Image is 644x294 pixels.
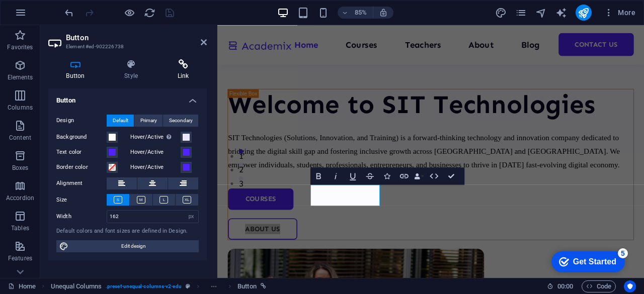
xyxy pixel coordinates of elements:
[582,280,616,292] button: Code
[30,11,73,20] div: Get Started
[535,7,547,19] i: Navigator
[6,194,34,202] p: Accordion
[535,7,547,19] button: navigator
[66,33,207,42] h2: Button
[217,25,644,278] iframe: To enrich screen reader interactions, please activate Accessibility in Grammarly extension settings
[586,280,611,292] span: Code
[106,280,182,292] span: . preset-unequal-columns-v2-edu
[56,161,107,173] label: Border color
[7,43,33,51] p: Favorites
[576,5,592,21] button: publish
[515,7,527,19] button: pages
[578,7,589,19] i: Publish
[237,280,257,292] span: Click to select. Double-click to edit
[51,280,102,292] span: Click to select. Double-click to edit
[113,115,128,127] span: Default
[8,5,82,26] div: Get Started 5 items remaining, 0% complete
[443,167,459,184] button: Confirm (Ctrl+⏎)
[362,167,378,184] button: Strikethrough
[310,167,327,184] button: Bold (Ctrl+B)
[123,7,135,19] button: Click here to leave preview mode and continue editing
[143,7,155,19] button: reload
[48,59,107,80] h4: Button
[604,8,635,18] span: More
[8,73,33,81] p: Elements
[130,161,181,173] label: Hover/Active
[8,280,36,292] a: Click to cancel selection. Double-click to open Pages
[134,115,163,127] button: Primary
[56,227,199,236] div: Default colors and font sizes are defined in Design.
[426,167,442,184] button: HTML
[140,115,157,127] span: Primary
[9,134,31,142] p: Content
[159,59,207,80] h4: Link
[56,131,107,143] label: Background
[51,280,266,292] nav: breadcrumb
[555,7,568,19] button: text_generator
[345,167,361,184] button: Underline (Ctrl+U)
[8,254,32,262] p: Features
[130,131,181,143] label: Hover/Active
[56,194,107,206] label: Size
[565,282,566,290] span: :
[379,8,388,17] i: On resize automatically adjust zoom level to fit chosen device.
[56,177,107,189] label: Alignment
[8,104,33,112] p: Columns
[547,280,574,292] h6: Session time
[163,115,198,127] button: Secondary
[186,283,190,289] i: This element is a customizable preset
[495,7,507,19] i: Design (Ctrl+Alt+Y)
[338,7,373,19] button: 85%
[56,115,107,127] label: Design
[555,7,567,19] i: AI Writer
[600,5,639,21] button: More
[624,280,636,292] button: Usercentrics
[107,59,160,80] h4: Style
[130,146,181,158] label: Hover/Active
[353,7,369,19] h6: 85%
[56,146,107,158] label: Text color
[56,214,107,219] label: Width
[56,240,199,252] button: Edit design
[66,42,187,51] h3: Element #ed-902226738
[11,224,29,232] p: Tables
[74,2,85,12] div: 5
[48,88,207,107] h4: Button
[107,115,134,127] button: Default
[515,7,527,19] i: Pages (Ctrl+Alt+S)
[169,115,193,127] span: Secondary
[63,7,75,19] button: undo
[71,240,196,252] span: Edit design
[495,7,507,19] button: design
[63,7,75,19] i: Undo: Change text (Ctrl+Z)
[261,283,266,289] i: This element is linked
[396,167,412,184] button: Link
[328,167,344,184] button: Italic (Ctrl+I)
[379,167,395,184] button: Icons
[413,167,425,184] button: Data Bindings
[557,280,573,292] span: 00 00
[12,164,29,172] p: Boxes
